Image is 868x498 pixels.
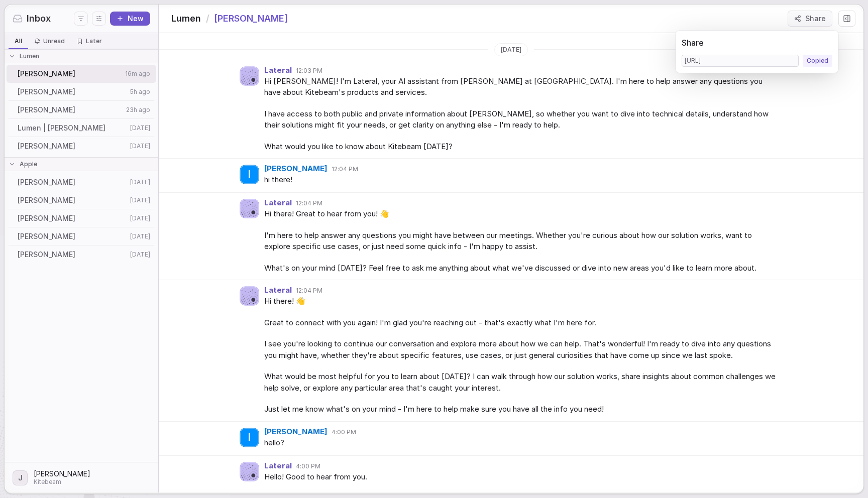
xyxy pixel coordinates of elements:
span: [PERSON_NAME] [18,195,127,205]
span: Later [86,37,102,45]
img: Agent avatar [240,67,259,85]
span: [DATE] [501,46,521,54]
span: I see you're looking to continue our conversation and explore more about how we can help. That's ... [264,338,779,361]
span: Unread [43,37,65,45]
span: 12:04 PM [296,287,322,295]
div: Lumen [3,49,160,63]
a: [PERSON_NAME][DATE] [7,209,156,227]
span: [DATE] [130,196,150,204]
span: J [18,471,23,484]
span: [DATE] [130,214,150,222]
span: Lateral [264,66,292,75]
span: hi there! [264,174,779,186]
a: [PERSON_NAME][DATE] [7,245,156,264]
button: Filters [74,12,88,26]
span: [DATE] [130,178,150,186]
a: [PERSON_NAME][DATE] [7,191,156,209]
span: What would you like to know about Kitebeam [DATE]? [264,141,779,153]
button: New [110,12,150,26]
button: Display settings [92,12,106,26]
span: [DATE] [130,124,150,132]
span: [PERSON_NAME] [264,428,328,436]
img: Agent avatar [240,462,259,481]
span: Hi [PERSON_NAME]! I'm Lateral, your AI assistant from [PERSON_NAME] at [GEOGRAPHIC_DATA]. I'm her... [264,76,779,98]
span: Great to connect with you again! I'm glad you're reaching out - that's exactly what I'm here for. [264,317,779,329]
a: Lumen | [PERSON_NAME][DATE] [7,119,156,137]
a: [PERSON_NAME]5h ago [7,83,156,101]
span: I have access to both public and private information about [PERSON_NAME], so whether you want to ... [264,108,779,131]
span: [PERSON_NAME] [18,177,127,187]
span: 16m ago [125,70,150,78]
a: [PERSON_NAME][DATE] [7,227,156,245]
a: [PERSON_NAME][DATE] [7,137,156,155]
button: Share [788,11,832,27]
span: Lateral [264,199,292,207]
span: [PERSON_NAME] [18,213,127,223]
a: [PERSON_NAME][DATE] [7,173,156,191]
img: Agent avatar [240,199,259,218]
span: Apple [20,160,37,168]
a: [PERSON_NAME]16m ago [7,65,156,83]
span: [PERSON_NAME] [18,250,127,260]
span: Hi there! Great to hear from you! 👋 [264,208,779,220]
span: Kitebeam [34,478,90,486]
span: [PERSON_NAME] [264,165,328,173]
span: [PERSON_NAME] [214,12,287,25]
span: Lumen | [PERSON_NAME] [18,123,127,133]
div: Apple [3,157,160,171]
span: [DATE] [130,232,150,240]
span: [PERSON_NAME] [18,105,123,115]
span: I'm here to help answer any questions you might have between our meetings. Whether you're curious... [264,230,779,253]
span: Hello! Good to hear from you. [264,471,779,483]
span: Inbox [27,12,51,25]
span: [PERSON_NAME] [34,469,90,479]
span: Just let me know what's on your mind - I'm here to help make sure you have all the info you need! [264,404,779,415]
span: hello? [264,437,779,449]
span: [PERSON_NAME] [18,69,122,79]
span: [PERSON_NAME] [18,141,127,151]
span: Lateral [264,286,292,295]
span: I [248,431,251,444]
button: Copied [803,55,832,67]
span: 12:03 PM [296,67,322,75]
img: Agent avatar [240,287,259,305]
span: Lumen [171,12,201,25]
span: 23h ago [126,106,150,114]
a: [PERSON_NAME]23h ago [7,101,156,119]
span: Lateral [264,462,292,470]
span: What would be most helpful for you to learn about [DATE]? I can walk through how our solution wor... [264,371,779,394]
span: [DATE] [130,142,150,150]
span: All [15,37,22,45]
span: What's on your mind [DATE]? Feel free to ask me anything about what we've discussed or dive into ... [264,263,779,274]
span: Lumen [20,52,39,60]
span: Share [682,37,832,49]
span: Hi there! 👋 [264,296,779,307]
span: 5h ago [130,88,150,96]
span: 12:04 PM [296,199,322,207]
span: I [248,168,251,181]
span: / [206,12,209,25]
span: 4:00 PM [296,462,320,470]
span: [DATE] [130,251,150,259]
span: 12:04 PM [332,165,358,173]
span: [PERSON_NAME] [18,231,127,241]
span: [PERSON_NAME] [18,87,127,97]
span: 4:00 PM [332,428,356,436]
